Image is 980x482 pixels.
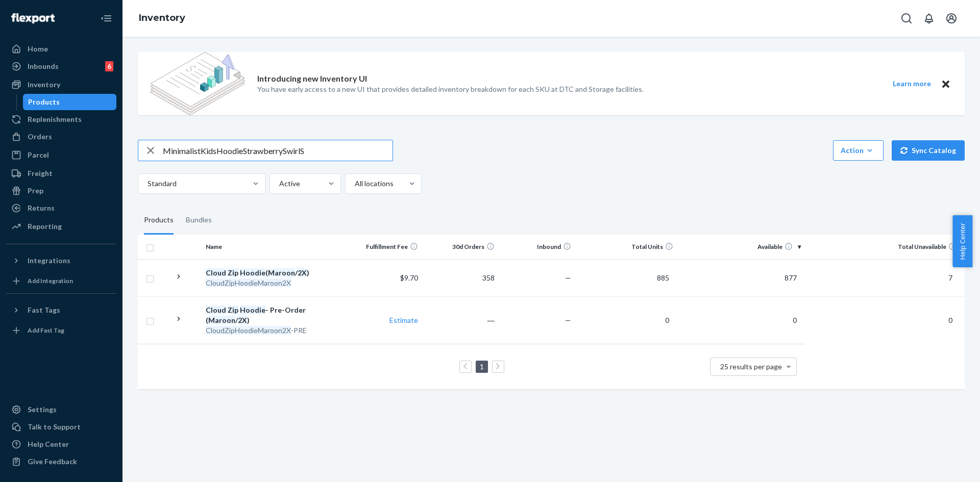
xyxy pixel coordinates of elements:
[28,150,49,160] div: Parcel
[6,322,116,339] a: Add Fast Tag
[150,52,245,115] img: new-reports-banner-icon.82668bd98b6a51aee86340f2a7b77ae3.png
[896,8,917,29] button: Open Search Box
[6,453,116,470] button: Give Feedback
[6,218,116,235] a: Reporting
[6,252,116,269] button: Integrations
[6,147,116,163] a: Parcel
[944,273,957,282] span: 7
[206,326,291,335] em: CloudZipHoodieMaroon2X
[653,273,673,282] span: 885
[919,8,939,29] button: Open notifications
[400,273,418,282] span: $9.70
[565,316,571,324] span: —
[941,8,962,29] button: Open account menu
[28,326,64,335] div: Add Fast Tag
[6,200,116,216] a: Returns
[28,221,62,232] div: Reporting
[422,235,499,259] th: 30d Orders
[163,140,393,161] input: Search inventory by name or sku
[789,316,801,324] span: 0
[720,362,782,371] span: 25 results per page
[6,77,116,93] a: Inventory
[28,203,55,213] div: Returns
[6,58,116,74] a: Inbounds6
[6,111,116,128] a: Replenishments
[28,168,53,179] div: Freight
[257,73,367,85] p: Introducing new Inventory UI
[833,140,884,161] button: Action
[28,80,60,90] div: Inventory
[6,165,116,182] a: Freight
[6,302,116,318] button: Fast Tags
[186,206,212,235] div: Bundles
[268,268,295,277] em: Maroon
[96,8,116,29] button: Close Navigation
[238,316,247,324] em: 2X
[841,145,876,156] div: Action
[28,132,52,142] div: Orders
[28,456,77,467] div: Give Feedback
[146,179,148,189] input: Standard
[206,278,291,287] em: CloudZipHoodieMaroon2X
[23,94,117,110] a: Products
[944,316,957,324] span: 0
[28,97,60,107] div: Products
[805,235,965,259] th: Total Unavailable
[139,12,185,23] a: Inventory
[278,179,279,189] input: Active
[565,273,571,282] span: —
[389,316,418,324] a: Estimate
[240,306,265,314] em: Hoodie
[780,273,801,282] span: 877
[28,61,59,71] div: Inbounds
[28,44,48,54] div: Home
[28,439,69,449] div: Help Center
[208,316,235,324] em: Maroon
[6,41,116,57] a: Home
[105,61,113,71] div: 6
[28,186,43,196] div: Prep
[892,140,965,161] button: Sync Catalog
[28,276,73,285] div: Add Integration
[228,268,238,277] em: Zip
[206,268,226,277] em: Cloud
[939,78,952,90] button: Close
[228,306,238,314] em: Zip
[6,273,116,289] a: Add Integration
[206,268,341,278] div: ( / )
[6,129,116,145] a: Orders
[11,13,55,23] img: Flexport logo
[661,316,673,324] span: 0
[144,206,174,235] div: Products
[354,179,355,189] input: All locations
[422,296,499,344] td: ―
[206,325,341,336] div: -PRE
[206,306,226,314] em: Cloud
[202,235,345,259] th: Name
[422,259,499,296] td: 358
[28,404,57,415] div: Settings
[298,268,307,277] em: 2X
[6,183,116,199] a: Prep
[6,419,116,435] a: Talk to Support
[131,4,193,33] ol: breadcrumbs
[28,114,82,124] div: Replenishments
[677,235,805,259] th: Available
[240,268,265,277] em: Hoodie
[206,305,341,325] div: - Pre-Order ( / )
[28,256,70,266] div: Integrations
[478,362,486,371] a: Page 1 is your current page
[886,78,937,90] button: Learn more
[6,401,116,418] a: Settings
[28,305,60,315] div: Fast Tags
[575,235,677,259] th: Total Units
[952,215,972,267] button: Help Center
[499,235,575,259] th: Inbound
[346,235,422,259] th: Fulfillment Fee
[28,422,81,432] div: Talk to Support
[6,436,116,452] a: Help Center
[257,84,644,94] p: You have early access to a new UI that provides detailed inventory breakdown for each SKU at DTC ...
